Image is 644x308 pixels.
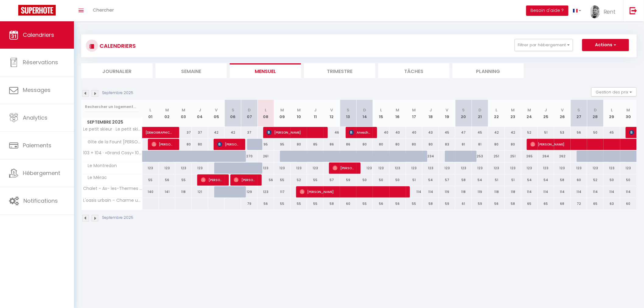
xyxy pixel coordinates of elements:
div: 63 [604,198,620,209]
abbr: M [182,107,185,113]
img: ... [590,5,600,18]
div: 80 [373,139,389,150]
div: 58 [422,198,439,209]
th: 10 [291,100,307,127]
div: 60 [340,198,356,209]
div: 50 [356,174,373,186]
li: Semaine [156,63,227,78]
div: 121 [192,186,208,198]
span: Réservations [23,58,58,66]
th: 24 [521,100,538,127]
abbr: V [446,107,449,113]
abbr: S [578,107,580,113]
div: 85 [307,139,324,150]
div: 270 [241,151,257,162]
th: 05 [208,100,225,127]
abbr: S [347,107,350,113]
abbr: M [281,107,284,113]
button: Filtrer par hébergement [515,39,573,51]
div: 123 [439,163,455,174]
abbr: L [496,107,498,113]
div: 58 [554,174,571,186]
div: 55 [274,198,291,209]
div: 123 [257,163,274,174]
div: 55 [307,174,324,186]
div: 123 [587,163,604,174]
abbr: M [627,107,630,113]
img: logout [630,7,637,14]
th: 08 [257,100,274,127]
div: 56 [488,198,505,209]
div: 123 [472,163,488,174]
th: 20 [455,100,472,127]
div: 80 [406,139,422,150]
div: 118 [455,186,472,198]
abbr: D [248,107,251,113]
th: 26 [554,100,571,127]
th: 15 [373,100,389,127]
div: 37 [192,127,208,138]
div: 80 [356,139,373,150]
span: [PERSON_NAME] [530,138,628,150]
div: 262 [554,151,571,162]
th: 02 [159,100,175,127]
div: 37 [241,127,257,138]
div: 55 [356,198,373,209]
div: 86 [340,139,356,150]
th: 14 [356,100,373,127]
div: 123 [373,163,389,174]
span: Septembre 2025 [82,118,142,127]
div: 123 [356,163,373,174]
div: 65 [521,198,538,209]
abbr: M [396,107,400,113]
div: 59 [439,198,455,209]
div: 56 [373,198,389,209]
span: Notifications [23,197,58,205]
li: Mensuel [230,63,301,78]
div: 56 [390,198,406,209]
a: [DEMOGRAPHIC_DATA][PERSON_NAME] [142,127,159,138]
div: 45 [472,127,488,138]
div: 123 [455,163,472,174]
div: 114 [406,186,422,198]
span: [PERSON_NAME] [152,138,173,150]
div: 123 [571,163,587,174]
div: 56 [257,198,274,209]
div: 123 [257,186,274,198]
abbr: S [462,107,465,113]
div: 264 [538,151,554,162]
div: 55 [291,198,307,209]
abbr: J [314,107,317,113]
div: 123 [142,163,159,174]
div: 86 [324,139,340,150]
div: 119 [472,186,488,198]
button: Actions [582,39,629,51]
th: 21 [472,100,488,127]
abbr: L [380,107,382,113]
th: 19 [439,100,455,127]
li: Planning [453,63,524,78]
li: Journalier [81,63,152,78]
span: Chalet - Ax- les-Thermes 4 chambres - 8/10 pers [82,186,143,191]
div: 68 [554,198,571,209]
div: 123 [604,163,620,174]
div: 114 [521,186,538,198]
div: 57 [324,174,340,186]
th: 18 [422,100,439,127]
div: 65 [538,198,554,209]
th: 04 [192,100,208,127]
div: 80 [291,139,307,150]
span: Hébergement [23,169,60,177]
th: 27 [571,100,587,127]
h3: CALENDRIERS [98,39,136,53]
div: 95 [274,139,291,150]
abbr: J [199,107,201,113]
div: 114 [422,186,439,198]
div: 46 [324,127,340,138]
div: 123 [521,163,538,174]
span: [PERSON_NAME] [267,127,321,138]
div: 56 [571,127,587,138]
div: 80 [505,139,521,150]
div: 40 [406,127,422,138]
div: 83 [439,139,455,150]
